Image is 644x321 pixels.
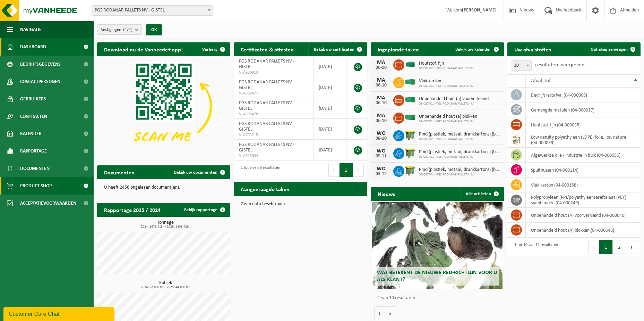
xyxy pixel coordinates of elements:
button: Previous [328,163,340,177]
img: WB-1100-HPE-GN-50 [404,165,416,176]
div: MA [374,60,388,65]
a: Bekijk uw documenten [169,165,230,179]
span: Product Shop [20,177,52,195]
span: Dashboard [20,38,46,56]
span: Verberg [202,47,217,52]
span: VLA709477 [239,91,308,96]
div: 1 tot 5 van 5 resultaten [237,162,280,178]
button: Next [353,163,364,177]
h2: Certificaten & attesten [234,42,301,56]
div: 03-12 [374,172,388,176]
span: Pmd (plastiek, metaal, drankkartons) (bedrijven) [419,167,500,173]
span: Onbehandeld hout (a) blokken [419,114,477,120]
iframe: chat widget [3,306,116,321]
span: Houtstof, fijn [419,61,474,66]
span: VLA613094 [239,153,308,159]
span: 01-087701 - PGS RODANAR PALLETS NV [419,120,477,124]
span: Bekijk uw kalender [455,47,491,52]
p: 1 van 10 resultaten [378,296,500,301]
p: U heeft 2456 ongelezen document(en). [104,185,223,190]
div: MA [374,95,388,101]
div: 05-11 [374,154,388,159]
div: 06-10 [374,118,388,123]
img: HK-XC-40-GN-00 [404,79,416,85]
img: HK-XC-40-GN-00 [404,97,416,103]
h2: Uw afvalstoffen [507,42,558,56]
span: Rapportage [20,142,47,160]
span: PGS RODANAR PALLETS NV - GISTEL [239,100,294,111]
a: Wat betekent de nieuwe RED-richtlijn voor u als klant? [372,202,503,289]
div: 08-10 [374,136,388,141]
h2: Ingeplande taken [371,42,426,56]
span: Afvalstof [531,78,551,84]
button: Volgende [385,306,396,320]
span: Contactpersonen [20,73,60,90]
span: 2024: 1676,415 t - 2025: 1403,429 t [101,225,230,229]
span: Bedrijfsgegevens [20,56,61,73]
div: 06-10 [374,83,388,88]
span: Navigatie [20,21,42,38]
span: 10 [511,61,531,71]
img: WB-1100-HPE-GN-50 [404,147,416,159]
td: afgewerkte olie - industrie in bulk (04-000056) [526,148,641,163]
td: low density polyethyleen (LDPE) folie, los, naturel (04-000039) [526,132,641,148]
button: 1 [340,163,353,177]
td: spuitbussen (04-000114) [526,163,641,178]
span: VLA900913 [239,70,308,75]
button: Verberg [197,42,230,56]
td: onbehandeld hout (A) voorverkleind (04-000640) [526,208,641,223]
img: Download de VHEPlus App [97,56,230,156]
a: Bekijk rapportage [179,203,230,217]
span: Onbehandeld hout (a) voorverkleind [419,96,489,102]
span: 01-087701 - PGS RODANAR PALLETS NV [419,66,474,71]
span: Kalender [20,125,42,142]
td: [DATE] [314,140,347,160]
span: 01-087701 - PGS RODANAR PALLETS NV [419,137,500,141]
strong: [PERSON_NAME] [462,8,497,13]
span: PGS RODANAR PALLETS NV - GISTEL [92,6,213,15]
span: Wat betekent de nieuwe RED-richtlijn voor u als klant? [377,270,497,282]
button: Vorige [374,306,385,320]
button: Vestigingen(4/4) [97,24,142,35]
span: Documenten [20,160,50,177]
span: 01-087701 - PGS RODANAR PALLETS NV [419,173,500,177]
a: Ophaling aanvragen [585,42,640,56]
span: VLA709478 [239,112,308,117]
span: 01-087701 - PGS RODANAR PALLETS NV [419,84,474,88]
button: 2 [613,240,626,254]
p: Geen data beschikbaar. [241,202,360,207]
label: resultaten weergeven [535,62,584,68]
span: 10 [511,60,532,71]
td: [DATE] [314,77,347,98]
span: PGS RODANAR PALLETS NV - GISTEL [239,59,294,69]
a: Alle artikelen [460,187,503,201]
h2: Aangevraagde taken [234,182,297,196]
span: Bekijk uw documenten [174,170,217,175]
span: PGS RODANAR PALLETS NV - GISTEL [239,142,294,153]
div: WO [374,148,388,154]
td: [DATE] [314,56,347,77]
span: PGS RODANAR PALLETS NV - GISTEL [239,80,294,90]
h2: Rapportage 2025 / 2024 [97,203,168,216]
span: Bekijk uw certificaten [314,47,354,52]
span: VLA709215 [239,132,308,138]
span: Gebruikers [20,90,46,108]
button: OK [146,24,162,35]
span: PGS RODANAR PALLETS NV - GISTEL [92,5,213,16]
span: 2024: 52,800 m3 - 2025: 44,000 m3 [101,286,230,289]
h2: Nieuws [371,187,402,200]
h3: Tonnage [101,220,230,229]
a: Bekijk uw certificaten [308,42,367,56]
td: gemengde metalen (04-000017) [526,102,641,117]
span: Acceptatievoorwaarden [20,195,76,212]
count: (4/4) [123,27,132,32]
span: Pmd (plastiek, metaal, drankkartons) (bedrijven) [419,149,500,155]
td: [DATE] [314,98,347,119]
h3: Kubiek [101,281,230,289]
button: 1 [599,240,613,254]
img: HK-XT-40-GN-00 [404,61,416,67]
img: WB-1100-HPE-GN-50 [404,129,416,141]
img: HK-XC-40-GN-00 [404,114,416,121]
button: Next [626,240,637,254]
h2: Download nu de Vanheede+ app! [97,42,190,56]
